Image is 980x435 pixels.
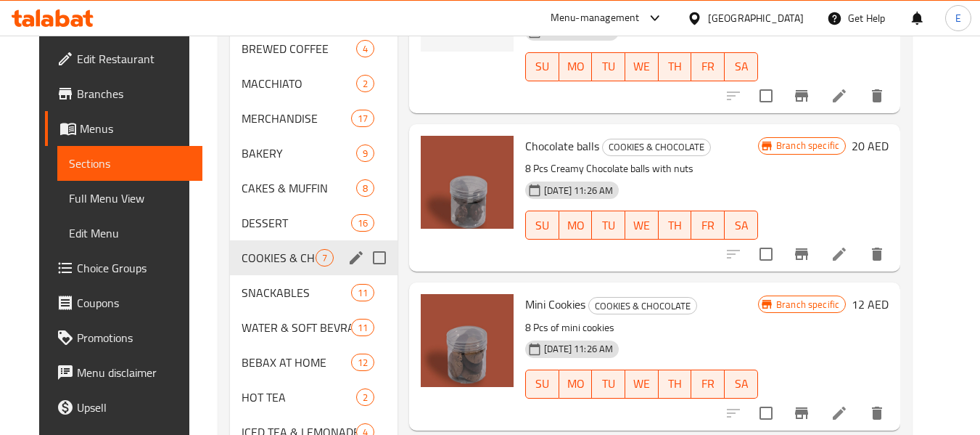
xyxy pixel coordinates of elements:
[691,52,725,81] button: FR
[588,297,697,314] div: COOKIES & CHOCOLATE
[357,147,374,160] span: 9
[751,239,781,269] span: Select to update
[352,286,374,300] span: 11
[421,294,514,387] img: Mini Cookies
[230,136,398,171] div: BAKERY9
[242,110,351,127] span: MERCHANDISE
[77,399,192,416] span: Upsell
[45,251,203,285] a: Choice Groups
[230,275,398,310] div: SNACKABLES11
[69,155,192,172] span: Sections
[538,184,619,198] span: [DATE] 11:26 AM
[860,237,894,272] button: delete
[242,389,356,406] span: HOT TEA
[356,389,374,406] div: items
[659,211,692,240] button: TH
[45,76,203,111] a: Branches
[784,78,819,113] button: Branch-specific-item
[77,294,192,312] span: Coupons
[242,284,351,301] div: SNACKABLES
[57,181,203,216] a: Full Menu View
[352,321,374,335] span: 11
[659,52,692,81] button: TH
[45,390,203,425] a: Upsell
[592,370,625,399] button: TU
[598,215,619,236] span: TU
[532,215,553,236] span: SU
[730,56,752,77] span: SA
[242,40,356,57] span: BREWED COFFEE
[357,182,374,195] span: 8
[77,329,192,346] span: Promotions
[697,215,719,236] span: FR
[230,380,398,415] div: HOT TEA2
[664,56,686,77] span: TH
[356,40,374,57] div: items
[525,293,585,315] span: Mini Cookies
[242,75,356,92] span: MACCHIATO
[625,370,659,399] button: WE
[242,214,351,232] div: DESSERT
[525,370,559,399] button: SU
[352,216,374,230] span: 16
[565,373,587,394] span: MO
[352,356,374,370] span: 12
[525,52,559,81] button: SU
[351,354,374,371] div: items
[77,364,192,381] span: Menu disclaimer
[831,404,848,422] a: Edit menu item
[860,396,894,431] button: delete
[77,50,192,68] span: Edit Restaurant
[45,320,203,355] a: Promotions
[631,56,653,77] span: WE
[230,345,398,380] div: BEBAX AT HOME12
[45,41,203,76] a: Edit Restaurant
[57,216,203,251] a: Edit Menu
[551,9,640,27] div: Menu-management
[559,52,593,81] button: MO
[316,249,334,267] div: items
[242,354,351,371] span: BEBAX AT HOME
[603,139,710,155] span: COOKIES & CHOCOLATE
[351,214,374,232] div: items
[725,370,758,399] button: SA
[45,355,203,390] a: Menu disclaimer
[625,211,659,240] button: WE
[625,52,659,81] button: WE
[831,245,848,263] a: Edit menu item
[316,251,333,265] span: 7
[852,294,889,314] h6: 12 AED
[421,136,514,229] img: Chocolate balls
[532,373,553,394] span: SU
[955,10,961,26] span: E
[631,373,653,394] span: WE
[242,145,356,162] span: BAKERY
[751,398,781,428] span: Select to update
[230,66,398,101] div: MACCHIATO2
[852,136,889,156] h6: 20 AED
[559,211,593,240] button: MO
[242,179,356,197] div: CAKES & MUFFIN
[708,10,804,26] div: [GEOGRAPHIC_DATA]
[559,370,593,399] button: MO
[357,77,374,91] span: 2
[242,319,351,336] span: WATER & SOFT BEVRAGES
[725,52,758,81] button: SA
[592,52,625,81] button: TU
[45,285,203,320] a: Coupons
[525,160,758,178] p: 8 Pcs Creamy Chocolate balls with nuts
[589,298,696,314] span: COOKIES & CHOCOLATE
[784,237,819,272] button: Branch-specific-item
[691,211,725,240] button: FR
[345,247,367,269] button: edit
[664,215,686,236] span: TH
[691,370,725,399] button: FR
[659,370,692,399] button: TH
[242,249,316,267] span: COOKIES & CHOCOLATE
[631,215,653,236] span: WE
